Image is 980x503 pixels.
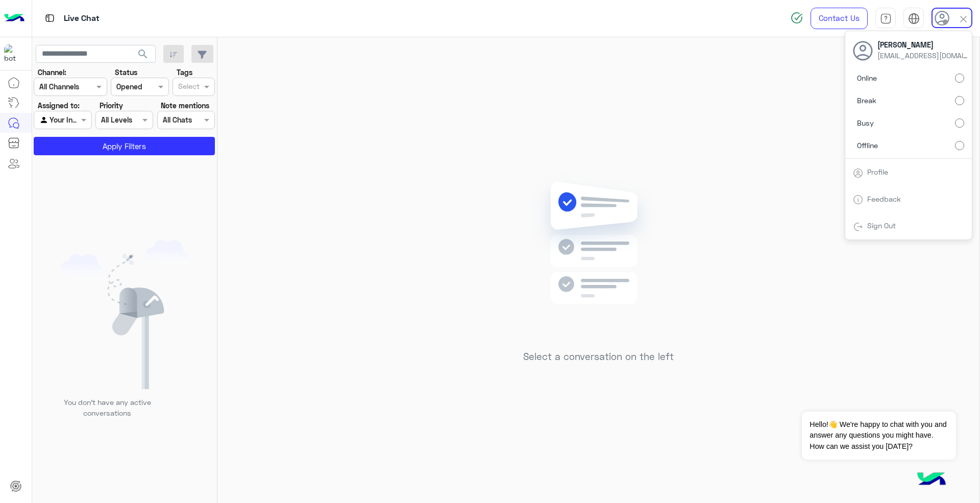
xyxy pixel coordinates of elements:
[115,67,137,78] label: Status
[867,195,901,203] a: Feedback
[525,174,672,343] img: no messages
[857,73,877,83] span: Online
[853,168,863,178] img: tab
[56,397,159,419] p: You don’t have any active conversations
[161,100,209,111] label: Note mentions
[853,195,863,205] img: tab
[955,96,964,105] input: Break
[177,81,200,94] div: Select
[955,118,964,128] input: Busy
[857,140,878,151] span: Offline
[64,12,100,26] p: Live Chat
[955,141,964,150] input: Offline
[955,74,964,83] input: Online
[867,221,896,230] a: Sign Out
[853,222,863,232] img: tab
[60,240,189,389] img: empty users
[914,462,949,498] img: hulul-logo.png
[4,8,24,29] img: Logo
[4,44,22,63] img: 713415422032625
[802,412,955,460] span: Hello!👋 We're happy to chat with you and answer any questions you might have. How can we assist y...
[43,12,56,25] img: tab
[958,13,969,25] img: close
[100,100,123,111] label: Priority
[811,8,868,29] a: Contact Us
[137,48,149,60] span: search
[857,95,876,106] span: Break
[131,45,156,67] button: search
[877,39,969,50] span: [PERSON_NAME]
[38,100,80,111] label: Assigned to:
[38,67,66,78] label: Channel:
[875,8,896,29] a: tab
[877,50,969,61] span: [EMAIL_ADDRESS][DOMAIN_NAME]
[880,13,892,25] img: tab
[791,12,803,24] img: spinner
[523,351,674,363] h5: Select a conversation on the left
[857,117,874,128] span: Busy
[908,13,920,25] img: tab
[177,67,192,78] label: Tags
[867,167,888,176] a: Profile
[34,137,215,155] button: Apply Filters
